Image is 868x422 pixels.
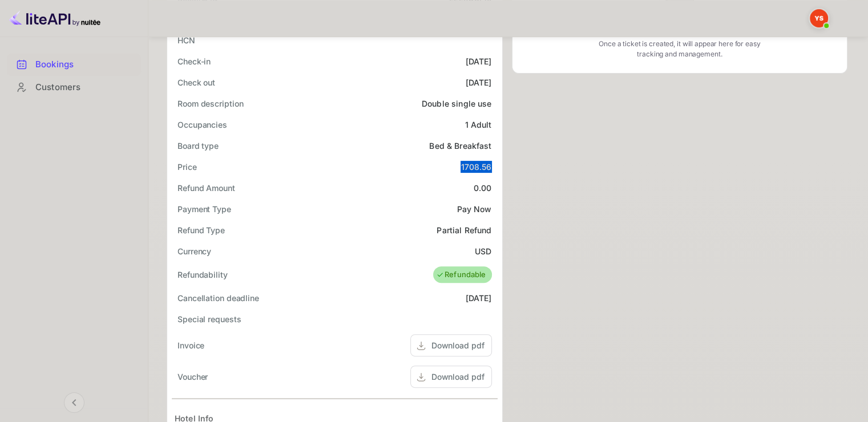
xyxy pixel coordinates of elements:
div: Occupancies [177,119,227,131]
div: Voucher [177,371,208,383]
div: Check out [177,76,215,88]
div: Partial Refund [437,224,491,236]
div: Payment Type [177,203,231,215]
img: LiteAPI logo [9,9,100,27]
a: Bookings [7,54,141,75]
div: Refundable [436,269,486,281]
a: Customers [7,76,141,98]
div: Currency [177,245,211,257]
button: Collapse navigation [64,392,84,413]
div: 0.00 [474,182,492,194]
div: 1 Adult [465,119,491,131]
div: Refundability [177,269,228,281]
div: Double single use [422,98,492,109]
img: Yandex Support [810,9,828,27]
div: Refund Amount [177,182,235,194]
div: Invoice [177,339,204,351]
div: [DATE] [466,76,492,88]
div: Board type [177,140,219,152]
div: Check-in [177,55,211,67]
div: Customers [7,76,141,99]
div: Refund Type [177,224,225,236]
div: HCN [177,34,195,46]
div: Bookings [35,58,135,71]
div: [DATE] [466,292,492,304]
div: Room description [177,98,243,109]
div: USD [475,245,491,257]
div: Download pdf [431,371,485,383]
p: Once a ticket is created, it will appear here for easy tracking and management. [590,39,769,59]
div: Special requests [177,313,241,325]
div: Bed & Breakfast [429,140,491,152]
div: Price [177,161,197,173]
div: Download pdf [431,339,485,351]
div: [DATE] [466,55,492,67]
div: 1708.56 [461,161,491,173]
div: Bookings [7,54,141,76]
div: Customers [35,81,135,94]
div: Pay Now [457,203,491,215]
div: Cancellation deadline [177,292,259,304]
